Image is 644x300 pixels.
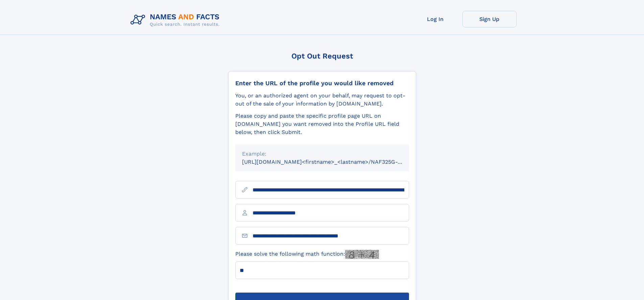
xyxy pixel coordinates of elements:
[128,11,225,29] img: Logo Names and Facts
[408,11,462,27] a: Log In
[462,11,517,27] a: Sign Up
[235,250,379,259] label: Please solve the following math function:
[235,112,409,136] div: Please copy and paste the specific profile page URL on [DOMAIN_NAME] you want removed into the Pr...
[235,79,409,87] div: Enter the URL of the profile you would like removed
[235,92,409,108] div: You, or an authorized agent on your behalf, may request to opt-out of the sale of your informatio...
[242,150,402,158] div: Example:
[228,52,416,60] div: Opt Out Request
[242,159,422,165] small: [URL][DOMAIN_NAME]<firstname>_<lastname>/NAF325G-xxxxxxxx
